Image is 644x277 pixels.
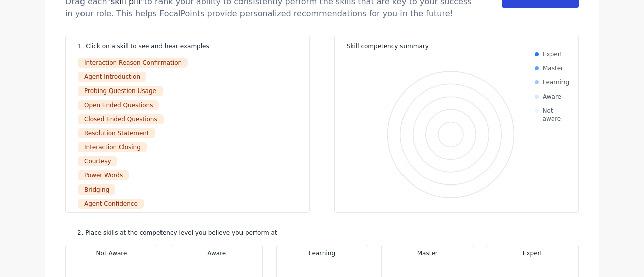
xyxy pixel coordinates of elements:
div: Expert [543,50,562,58]
div: Open Ended Questions [78,100,159,110]
div: Courtesy [78,156,117,166]
div: Skill competency summary [347,42,572,50]
div: Probing Question Usage [78,86,163,96]
div: Not aware [543,107,572,123]
div: Power Words [78,170,129,180]
div: 2. Place skills at the competency level you believe you perform at [77,229,579,237]
div: Interaction Closing [78,142,147,152]
div: Closed Ended Questions [78,114,164,124]
div: Resolution Statement [78,128,155,138]
div: Agent Introduction [78,72,146,82]
div: Interaction Reason Confirmation [78,58,188,68]
svg: Interactive chart [367,50,535,219]
div: Learning [543,78,569,86]
div: Master [543,64,563,72]
div: Aware [543,93,561,101]
div: Bridging [78,184,115,195]
div: Agent Confidence [78,199,144,209]
div: Chart. Highcharts interactive chart. [367,50,535,219]
div: 1. Click on a skill to see and hear examples [78,42,297,50]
